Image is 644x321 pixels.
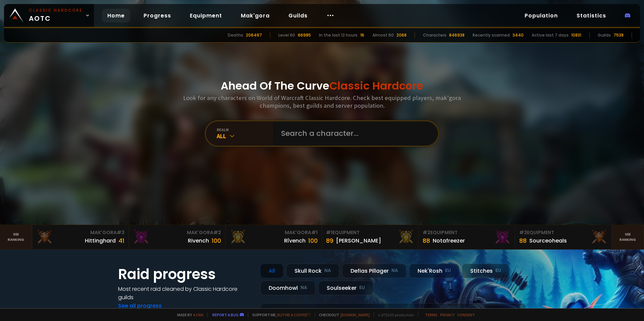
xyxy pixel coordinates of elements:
div: Stitches [462,264,509,278]
div: Mak'Gora [133,229,221,236]
div: 206497 [246,32,262,38]
div: Equipment [519,229,607,236]
div: Skull Rock [286,264,339,278]
span: # 3 [519,229,527,236]
a: Population [519,9,563,22]
a: Terms [425,312,437,317]
small: EU [359,284,365,291]
div: 100 [212,236,221,245]
span: # 2 [423,229,430,236]
a: Guilds [283,9,313,22]
span: Made by [173,312,203,317]
div: Characters [423,32,446,38]
a: Consent [457,312,475,317]
div: 89 [326,236,333,245]
div: 66985 [298,32,311,38]
a: Mak'Gora#2Rivench100 [129,225,225,249]
div: All [260,264,283,278]
div: 3440 [513,32,524,38]
div: In the last 12 hours [319,32,358,38]
a: See all progress [118,302,162,310]
a: Home [102,9,130,22]
h3: Look for any characters on World of Warcraft Classic Hardcore. Check best equipped players, mak'g... [180,94,464,109]
div: 10831 [571,32,581,38]
div: Equipment [423,229,511,236]
a: Classic HardcoreAOTC [4,4,94,27]
a: Privacy [440,312,454,317]
small: NA [324,267,331,274]
a: Statistics [571,9,611,22]
span: # 1 [311,229,318,236]
span: v. d752d5 - production [374,312,414,317]
div: Active last 7 days [532,32,569,38]
small: EU [495,267,501,274]
div: Defias Pillager [342,264,407,278]
a: Seeranking [612,225,644,249]
div: 846938 [449,32,465,38]
span: Support me, [248,312,311,317]
div: Notafreezer [433,236,465,245]
div: Equipment [326,229,414,236]
div: Mak'Gora [36,229,124,236]
span: # 1 [326,229,332,236]
div: 2068 [396,32,407,38]
div: Guilds [598,32,611,38]
a: #2Equipment88Notafreezer [419,225,515,249]
div: [PERSON_NAME] [336,236,381,245]
div: Doomhowl [260,281,316,295]
a: Equipment [184,9,227,22]
div: 88 [423,236,430,245]
a: Report a bug [212,312,238,317]
div: 7538 [613,32,624,38]
a: Mak'Gora#1Rîvench100 [225,225,322,249]
small: NA [301,284,307,291]
a: Mak'gora [235,9,275,22]
span: # 2 [213,229,221,236]
div: 88 [519,236,527,245]
div: Sourceoheals [529,236,567,245]
div: Mak'Gora [229,229,318,236]
div: Nek'Rosh [409,264,459,278]
div: All [217,132,273,140]
input: Search a character... [277,121,430,146]
a: [DOMAIN_NAME] [340,312,370,317]
a: Buy me a coffee [277,312,311,317]
div: Almost 60 [372,32,394,38]
div: Level 60 [278,32,295,38]
div: 41 [118,236,124,245]
div: Hittinghard [85,236,116,245]
h1: Ahead Of The Curve [221,78,423,94]
span: AOTC [29,7,83,23]
div: Soulseeker [318,281,373,295]
span: Classic Hardcore [329,78,423,93]
div: Recently scanned [473,32,510,38]
small: Classic Hardcore [29,7,83,13]
span: Checkout [315,312,370,317]
div: realm [217,127,273,132]
h4: Most recent raid cleaned by Classic Hardcore guilds [118,285,252,302]
div: Rîvench [284,236,306,245]
span: # 3 [117,229,124,236]
h1: Raid progress [118,264,252,285]
a: Progress [138,9,176,22]
a: a fan [193,312,203,317]
a: #3Equipment88Sourceoheals [515,225,612,249]
a: Mak'Gora#3Hittinghard41 [32,225,129,249]
a: #1Equipment89[PERSON_NAME] [322,225,419,249]
div: 100 [308,236,318,245]
small: NA [391,267,398,274]
div: 16 [360,32,364,38]
a: [DATE]zgpetri on godDefias Pillager8 /90 [260,303,526,321]
div: Deaths [228,32,243,38]
small: EU [445,267,451,274]
div: Rivench [188,236,209,245]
